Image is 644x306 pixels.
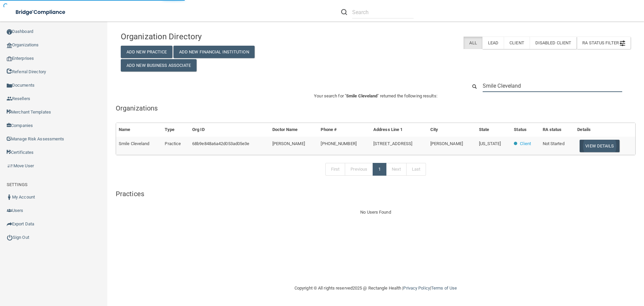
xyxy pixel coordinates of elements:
[582,40,625,45] span: RA Status Filter
[270,123,318,137] th: Doctor Name
[121,46,172,58] button: Add New Practice
[121,32,284,41] h4: Organization Directory
[7,208,12,213] img: icon-users.e205127d.png
[272,141,305,146] span: [PERSON_NAME]
[575,123,635,137] th: Details
[530,37,577,49] label: Disabled Client
[325,163,345,176] a: First
[116,208,636,216] div: No Users Found
[479,141,501,146] span: [US_STATE]
[620,41,625,46] img: icon-filter@2x.21656d0b.png
[116,190,636,198] h5: Practices
[580,140,619,152] button: View Details
[7,163,13,169] img: briefcase.64adab9b.png
[173,46,255,58] button: Add New Financial Institution
[540,123,575,137] th: RA status
[10,5,72,19] img: bridge_compliance_login_screen.278c3ca4.svg
[7,221,12,227] img: icon-export.b9366987.png
[190,123,269,137] th: Org ID
[346,93,378,98] span: Smile Cleveland
[543,141,565,146] span: Not Started
[483,80,622,92] input: Search
[253,277,498,299] div: Copyright © All rights reserved 2025 @ Rectangle Health | |
[428,123,476,137] th: City
[162,123,190,137] th: Type
[321,141,356,146] span: [PHONE_NUMBER]
[345,163,373,176] a: Previous
[7,96,12,101] img: ic_reseller.de258add.png
[371,123,428,137] th: Address Line 1
[403,286,430,291] a: Privacy Policy
[476,123,512,137] th: State
[121,59,197,72] button: Add New Business Associate
[373,163,386,176] a: 1
[341,9,347,15] img: ic-search.3b580494.png
[7,194,12,200] img: ic_user_dark.df1a06c3.png
[165,141,181,146] span: Practice
[116,104,636,112] h5: Organizations
[116,92,636,100] p: Your search for " " returned the following results:
[192,141,249,146] span: 68b9e848a6a42d053ad05e3e
[7,29,12,35] img: ic_dashboard_dark.d01f4a41.png
[431,286,457,291] a: Terms of Use
[116,123,162,137] th: Name
[7,181,28,189] label: SETTINGS
[7,56,12,61] img: enterprise.0d942306.png
[386,163,406,176] a: Next
[373,141,413,146] span: [STREET_ADDRESS]
[7,83,12,88] img: icon-documents.8dae5593.png
[7,43,12,48] img: organization-icon.f8decf85.png
[406,163,426,176] a: Last
[504,37,530,49] label: Client
[7,234,13,241] img: ic_power_dark.7ecde6b1.png
[482,37,504,49] label: Lead
[352,6,414,18] input: Search
[464,37,482,49] label: All
[318,123,371,137] th: Phone #
[520,140,531,148] p: Client
[430,141,463,146] span: [PERSON_NAME]
[119,141,150,146] span: Smile Cleveland
[511,123,540,137] th: Status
